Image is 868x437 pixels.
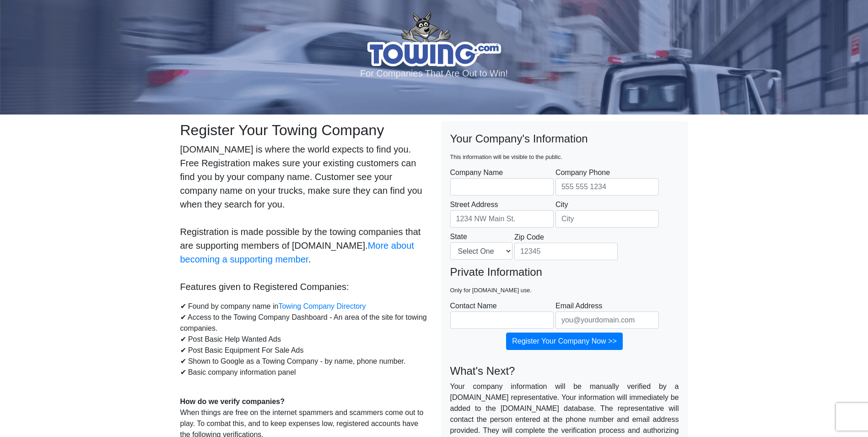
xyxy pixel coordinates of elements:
[514,243,618,260] input: Zip Code
[180,301,427,389] p: ✔ Found by company name in ✔ Access to the Towing Company Dashboard - An area of the site for tow...
[180,142,427,294] p: [DOMAIN_NAME] is where the world expects to find you. Free Registration makes sure your existing ...
[555,311,659,329] input: Email Address
[180,282,349,292] strong: Features given to Registered Companies:
[450,264,679,297] legend: Private Information
[180,121,427,139] h2: Register Your Towing Company
[450,178,554,196] input: Company Name
[450,210,554,228] input: Street Address
[450,287,532,294] small: Only for [DOMAIN_NAME] use.
[555,199,659,228] label: City
[450,311,554,329] input: Contact Name
[450,242,512,260] select: State
[450,231,512,260] label: State
[555,300,659,329] label: Email Address
[506,333,623,350] input: Register Your Company Now >>
[450,300,554,329] label: Contact Name
[180,240,414,264] a: More about becoming a supporting member
[180,398,285,405] strong: How do we verify companies?
[555,167,659,196] label: Company Phone
[450,167,554,196] label: Company Name
[367,11,501,66] img: logo
[11,66,857,80] p: For Companies That Are Out to Win!
[555,178,659,196] input: Company Phone
[555,210,659,228] input: City
[278,302,366,310] a: Towing Company Directory
[450,153,562,160] small: This information will be visible to the public.
[514,232,618,260] label: Zip Code
[450,365,679,378] h4: What's Next?
[450,199,554,228] label: Street Address
[450,131,679,164] legend: Your Company's Information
